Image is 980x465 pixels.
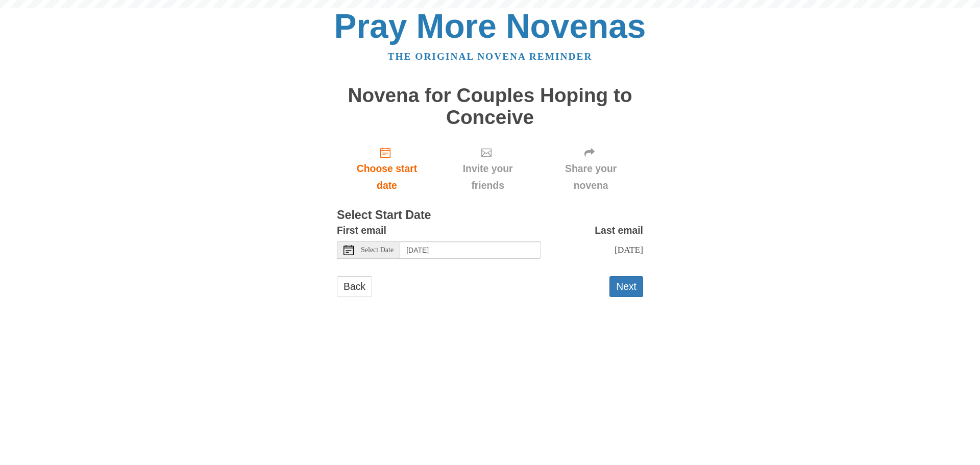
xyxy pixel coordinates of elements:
span: [DATE] [615,244,643,255]
div: Click "Next" to confirm your start date first. [437,138,538,199]
a: Choose start date [337,138,437,199]
span: Select Date [361,247,394,254]
span: Invite your friends [447,160,528,194]
h3: Select Start Date [337,209,643,222]
label: Last email [595,222,643,239]
a: Pray More Novenas [334,7,646,45]
label: First email [337,222,386,239]
h1: Novena for Couples Hoping to Conceive [337,85,643,128]
span: Share your novena [549,160,633,194]
a: The original novena reminder [388,51,593,62]
button: Next [609,276,643,297]
div: Click "Next" to confirm your start date first. [538,138,643,199]
a: Back [337,276,372,297]
span: Choose start date [347,160,427,194]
